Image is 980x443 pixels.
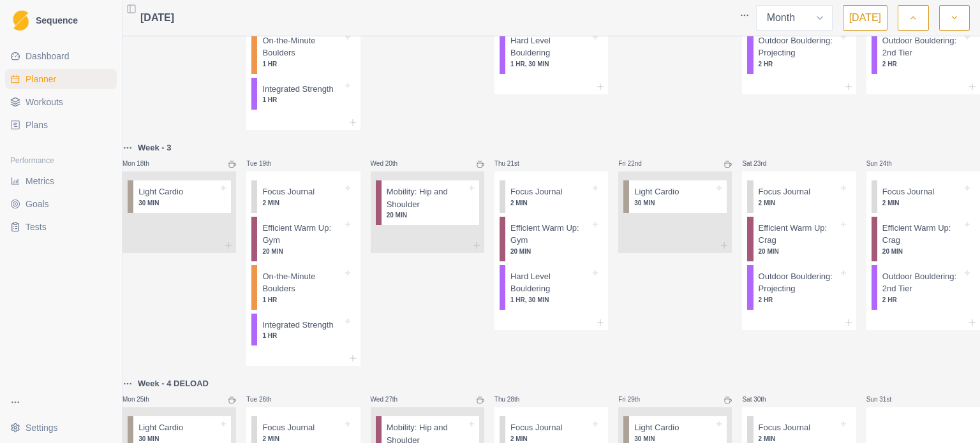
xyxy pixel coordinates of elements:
[128,180,231,213] div: Light Cardio30 MIN
[500,180,603,213] div: Focus Journal2 MIN
[376,180,479,225] div: Mobility: Hip and Shoulder20 MIN
[262,270,342,295] p: On-the-Minute Boulders
[618,159,657,168] p: Fri 22nd
[500,217,603,261] div: Efficient Warm Up: Gym20 MIN
[759,185,811,198] p: Focus Journal
[26,50,70,62] span: Dashboard
[510,198,590,208] p: 2 MIN
[262,83,333,96] p: Integrated Strength
[26,73,56,85] span: Planner
[5,115,117,135] a: Plans
[251,217,355,261] div: Efficient Warm Up: Gym20 MIN
[251,29,355,74] div: On-the-Minute Boulders1 HR
[742,395,780,404] p: Sat 30th
[262,421,315,434] p: Focus Journal
[122,395,161,404] p: Mon 25th
[747,29,850,74] div: Outdoor Bouldering: Projecting2 HR
[26,96,63,108] span: Workouts
[262,319,333,331] p: Integrated Strength
[866,159,905,168] p: Sun 24th
[510,270,590,295] p: Hard Level Bouldering
[371,395,409,404] p: Wed 27th
[251,265,355,310] div: On-the-Minute Boulders1 HR
[140,10,174,25] span: [DATE]
[510,59,590,69] p: 1 HR, 30 MIN
[872,265,975,310] div: Outdoor Bouldering: 2nd Tier2 HR
[5,418,117,438] button: Settings
[262,247,342,256] p: 20 MIN
[759,295,838,305] p: 2 HR
[872,180,975,213] div: Focus Journal2 MIN
[262,59,342,69] p: 1 HR
[5,69,117,89] a: Planner
[5,5,117,36] a: LogoSequence
[26,221,47,233] span: Tests
[246,159,285,168] p: Tue 19th
[882,270,962,295] p: Outdoor Bouldering: 2nd Tier
[759,59,838,69] p: 2 HR
[251,180,355,213] div: Focus Journal2 MIN
[387,210,466,220] p: 20 MIN
[510,295,590,305] p: 1 HR, 30 MIN
[759,222,838,247] p: Efficient Warm Up: Crag
[510,247,590,256] p: 20 MIN
[371,159,409,168] p: Wed 20th
[510,34,590,59] p: Hard Level Bouldering
[500,265,603,310] div: Hard Level Bouldering1 HR, 30 MIN
[262,222,342,247] p: Efficient Warm Up: Gym
[251,78,355,110] div: Integrated Strength1 HR
[5,217,117,237] a: Tests
[13,10,29,31] img: Logo
[138,421,183,434] p: Light Cardio
[5,92,117,112] a: Workouts
[36,16,78,25] span: Sequence
[882,185,935,198] p: Focus Journal
[510,185,563,198] p: Focus Journal
[5,150,117,171] div: Performance
[5,194,117,214] a: Goals
[26,175,54,187] span: Metrics
[747,217,850,261] div: Efficient Warm Up: Crag20 MIN
[500,29,603,74] div: Hard Level Bouldering1 HR, 30 MIN
[882,34,962,59] p: Outdoor Bouldering: 2nd Tier
[494,159,533,168] p: Thu 21st
[262,295,342,305] p: 1 HR
[872,217,975,261] div: Efficient Warm Up: Crag20 MIN
[759,34,838,59] p: Outdoor Bouldering: Projecting
[262,95,342,105] p: 1 HR
[387,185,466,210] p: Mobility: Hip and Shoulder
[262,34,342,59] p: On-the-Minute Boulders
[759,247,838,256] p: 20 MIN
[742,159,780,168] p: Sat 23rd
[138,142,172,154] p: Week - 3
[5,46,117,66] a: Dashboard
[26,198,49,210] span: Goals
[759,270,838,295] p: Outdoor Bouldering: Projecting
[866,395,905,404] p: Sun 31st
[262,198,342,208] p: 2 MIN
[882,295,962,305] p: 2 HR
[623,180,727,213] div: Light Cardio30 MIN
[138,185,183,198] p: Light Cardio
[138,198,218,208] p: 30 MIN
[882,222,962,247] p: Efficient Warm Up: Crag
[872,29,975,74] div: Outdoor Bouldering: 2nd Tier2 HR
[246,395,285,404] p: Tue 26th
[759,421,811,434] p: Focus Journal
[882,247,962,256] p: 20 MIN
[262,185,315,198] p: Focus Journal
[759,198,838,208] p: 2 MIN
[138,377,209,390] p: Week - 4 DELOAD
[618,395,657,404] p: Fri 29th
[5,171,117,191] a: Metrics
[634,198,714,208] p: 30 MIN
[26,119,48,131] span: Plans
[882,198,962,208] p: 2 MIN
[510,222,590,247] p: Efficient Warm Up: Gym
[262,331,342,340] p: 1 HR
[843,5,887,31] button: [DATE]
[122,159,161,168] p: Mon 18th
[747,180,850,213] div: Focus Journal2 MIN
[251,314,355,346] div: Integrated Strength1 HR
[747,265,850,310] div: Outdoor Bouldering: Projecting2 HR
